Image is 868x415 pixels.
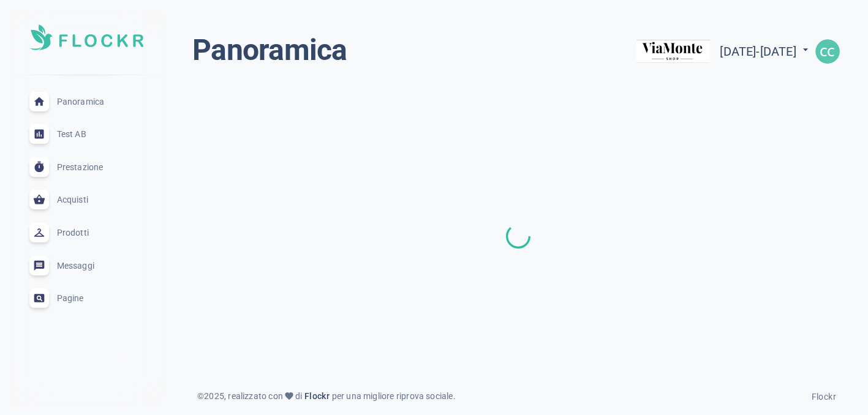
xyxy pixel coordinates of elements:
font: Prestazione [57,162,103,172]
a: Flockr [302,389,331,403]
a: Acquisti [10,184,163,217]
font: , realizzato con [224,391,283,401]
img: Logo dell'interfaccia utente morbida [29,24,143,50]
font: Flockr [812,392,836,402]
img: viamonteshop [636,32,710,71]
a: Test AB [10,118,163,151]
a: Prestazione [10,151,163,184]
a: Messaggi [10,249,163,282]
font: per una migliore riprova sociale. [332,391,456,401]
font: Pagine [57,293,84,303]
font: 2025 [204,391,224,401]
a: Pagine [10,282,163,315]
span: favorite [284,391,294,401]
font: Acquisti [57,195,88,204]
font: Panoramica [57,97,104,107]
font: [DATE] [720,44,756,59]
a: Prodotti [10,216,163,249]
font: © [197,391,204,401]
a: Flockr [812,388,836,403]
font: Messaggi [57,261,94,271]
img: 049867dd815006062aed9e2634afbdeb [815,39,840,64]
font: [DATE] [760,44,796,59]
font: Flockr [304,391,330,401]
font: Prodotti [57,228,89,237]
a: Panoramica [10,85,163,118]
font: di [295,391,302,401]
font: Test AB [57,129,86,139]
font: - [756,44,760,59]
font: Panoramica [192,32,347,67]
